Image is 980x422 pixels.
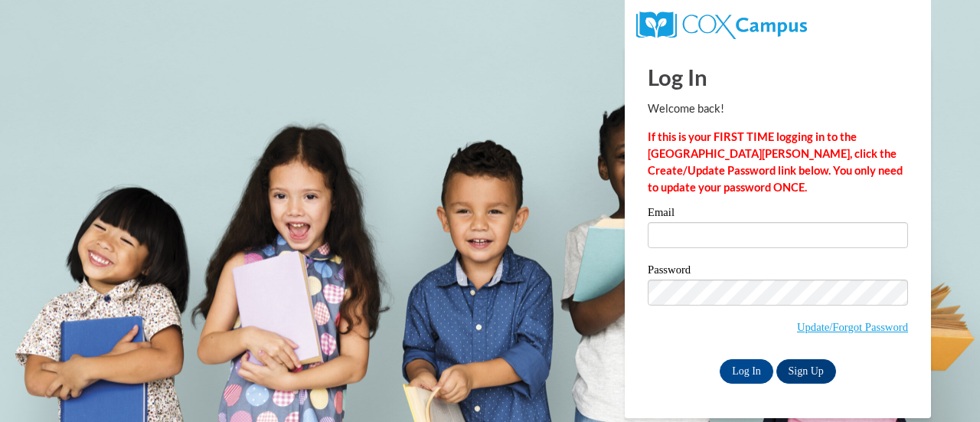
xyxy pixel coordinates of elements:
strong: If this is your FIRST TIME logging in to the [GEOGRAPHIC_DATA][PERSON_NAME], click the Create/Upd... [648,130,903,194]
label: Email [648,207,908,222]
a: Sign Up [776,359,836,384]
a: Update/Forgot Password [797,321,908,333]
a: COX Campus [636,18,807,31]
h1: Log In [648,61,908,93]
input: Log In [720,359,773,384]
img: COX Campus [636,11,807,39]
p: Welcome back! [648,100,908,117]
label: Password [648,264,908,280]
